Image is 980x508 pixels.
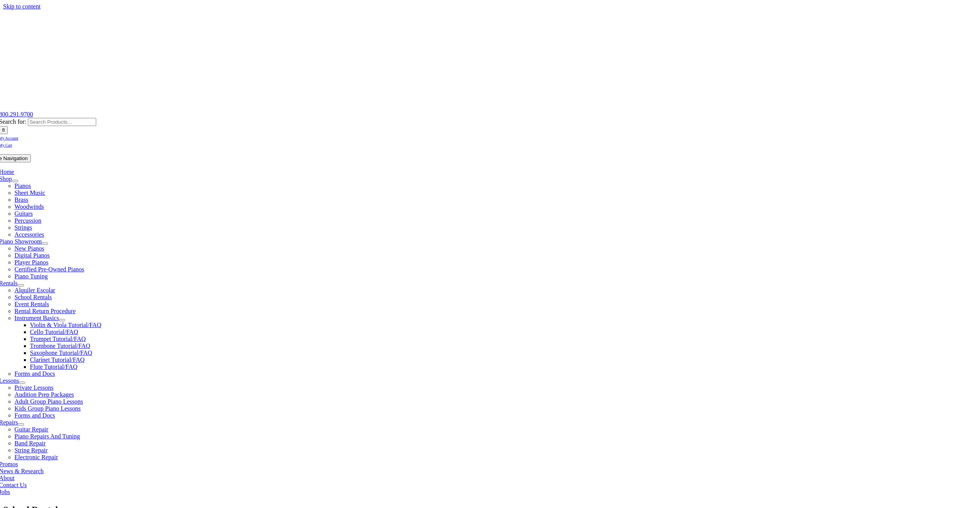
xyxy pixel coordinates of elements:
button: Open submenu of Shop [12,180,18,182]
a: Clarinet Tutorial/FAQ [30,356,85,363]
a: Woodwinds [15,203,44,210]
a: New Pianos [15,245,44,252]
button: Open submenu of Instrument Basics [59,319,65,321]
a: Percussion [15,217,41,224]
a: Alquiler Escolar [15,287,55,293]
a: Player Pianos [15,259,49,266]
a: Band Repair [15,440,46,447]
a: Rental Return Procedure [15,308,76,314]
a: Trumpet Tutorial/FAQ [30,336,86,342]
a: Accessories [15,231,44,238]
a: Audition Prep Packages [15,391,74,398]
a: Flute Tutorial/FAQ [30,363,78,370]
a: Piano Tuning [15,273,48,280]
a: Guitars [15,210,33,217]
a: Piano Repairs And Tuning [15,433,80,440]
a: Strings [15,224,32,231]
a: Trombone Tutorial/FAQ [30,343,90,349]
a: Event Rentals [15,301,49,307]
a: Brass [15,196,29,203]
a: Certified Pre-Owned Pianos [15,266,84,273]
button: Open submenu of Piano Showroom [42,242,48,245]
a: Skip to content [3,3,41,10]
a: Violin & Viola Tutorial/FAQ [30,322,102,328]
a: Kids Group Piano Lessons [15,405,81,412]
a: Instrument Basics [15,315,59,321]
a: Forms and Docs [15,370,55,377]
a: String Repair [15,447,48,453]
a: School Rentals [15,294,52,300]
a: Sheet Music [15,189,46,196]
a: Private Lessons [15,384,54,391]
a: Adult Group Piano Lessons [15,398,83,405]
a: Saxophone Tutorial/FAQ [30,349,92,356]
a: Cello Tutorial/FAQ [30,329,78,335]
button: Open submenu of Repairs [18,423,24,426]
a: Guitar Repair [15,426,49,433]
a: Electronic Repair [15,454,58,460]
a: Pianos [15,182,31,189]
input: Search Products... [28,118,96,126]
button: Open submenu of Lessons [19,382,25,384]
a: Digital Pianos [15,252,50,259]
a: Forms and Docs [15,412,55,419]
button: Open submenu of Rentals [18,284,24,286]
